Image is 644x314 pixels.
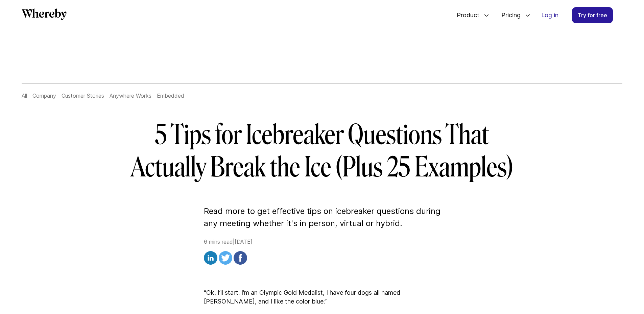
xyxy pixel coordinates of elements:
[495,4,522,26] span: Pricing
[127,119,517,184] h1: 5 Tips for Icebreaker Questions That Actually Break the Ice (Plus 25 Examples)
[204,251,217,265] img: linkedin
[450,4,481,26] span: Product
[536,7,564,23] a: Log in
[572,7,613,23] a: Try for free
[204,288,440,306] p: “Ok, I’ll start. I’m an Olympic Gold Medalist, I have four dogs all named [PERSON_NAME], and I li...
[32,92,56,99] a: Company
[22,8,67,20] svg: Whereby
[110,92,151,99] a: Anywhere Works
[204,205,440,230] p: Read more to get effective tips on icebreaker questions during any meeting whether it's in person...
[219,251,232,265] img: twitter
[204,238,440,267] div: 6 mins read | [DATE]
[62,92,104,99] a: Customer Stories
[22,92,27,99] a: All
[234,251,247,265] img: facebook
[22,8,67,22] a: Whereby
[157,92,184,99] a: Embedded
